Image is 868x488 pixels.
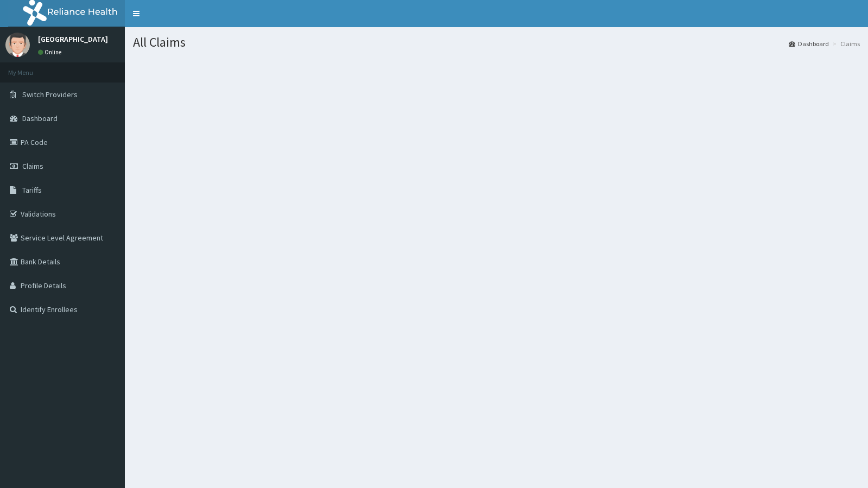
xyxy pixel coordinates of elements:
[38,35,108,43] p: [GEOGRAPHIC_DATA]
[789,39,829,48] a: Dashboard
[5,33,30,57] img: User Image
[22,185,42,195] span: Tariffs
[830,39,860,48] li: Claims
[133,35,860,49] h1: All Claims
[22,90,78,99] span: Switch Providers
[22,161,43,171] span: Claims
[38,48,64,56] a: Online
[22,113,58,123] span: Dashboard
